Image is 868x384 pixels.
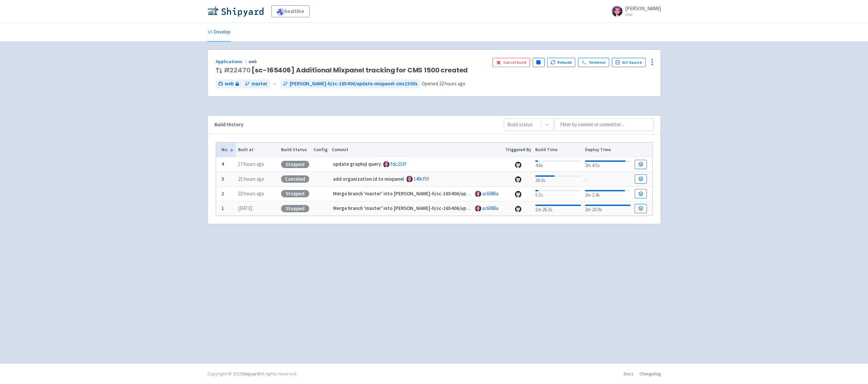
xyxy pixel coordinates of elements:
[224,65,251,75] a: #22470
[225,80,234,88] span: web
[333,190,522,197] strong: Merge branch 'master' into [PERSON_NAME]-h/sc-165406/update-mixpanel-cms1500s
[329,143,503,157] th: Commit
[224,66,468,74] span: [sc-165406] Additional Mixpanel tracking for CMS 1500 created
[333,205,522,211] strong: Merge branch 'master' into [PERSON_NAME]-h/sc-165406/update-mixpanel-cms1500s
[625,5,661,12] span: [PERSON_NAME]
[390,161,406,167] a: fdc233f
[333,176,404,182] strong: add organization id to mixpanel
[635,174,647,184] a: Build Details
[221,161,224,167] b: 4
[273,80,278,88] span: ←
[612,58,646,67] a: Git Source
[333,161,381,167] strong: update graphql query
[533,58,545,67] button: Pause
[207,370,297,377] div: Copyright © 2025 All rights reserved.
[207,23,231,42] a: Develop
[422,80,465,87] span: Opened
[585,189,630,199] div: 2m 2.4s
[214,121,493,129] div: Build History
[242,79,270,88] a: master
[635,160,647,169] a: Build Details
[281,161,309,168] div: Stopped
[585,175,630,184] div: -
[608,6,661,17] a: [PERSON_NAME] User
[221,205,224,211] b: 1
[216,58,249,64] a: Applications
[535,203,581,214] div: 1m 26.3s
[242,371,260,377] a: Shipyard
[625,12,661,17] small: User
[281,175,309,183] div: Canceled
[238,190,264,197] time: 22 hours ago
[482,205,498,211] a: ac6086a
[414,176,429,182] a: 140cf5f
[554,118,654,131] input: Filter by commit or committer...
[503,143,533,157] th: Triggered By
[585,203,630,214] div: 2m 20.9s
[482,190,498,197] a: ac6086a
[533,143,583,157] th: Build Time
[252,80,267,88] span: master
[271,5,310,17] a: healthie
[585,159,630,169] div: 2m 4.5s
[221,146,234,153] button: No.
[238,176,264,182] time: 21 hours ago
[238,205,252,211] time: [DATE]
[535,189,581,199] div: 5.5s
[535,174,581,184] div: 36.0s
[439,80,465,87] time: 22 hours ago
[312,143,330,157] th: Config
[221,176,224,182] b: 3
[281,205,309,212] div: Stopped
[492,58,530,67] button: Cancel build
[578,58,609,67] a: Terminal
[640,371,661,377] a: Changelog
[216,79,242,88] a: web
[583,143,633,157] th: Deploy Time
[238,161,264,167] time: 17 hours ago
[281,190,309,197] div: Stopped
[624,371,634,377] a: Docs
[535,159,581,169] div: 4.6s
[635,204,647,213] a: Build Details
[547,58,576,67] button: Rebuild
[290,80,418,88] span: [PERSON_NAME]-h/sc-165406/update-mixpanel-cms1500s
[221,190,224,197] b: 2
[207,6,263,17] img: Shipyard logo
[279,143,312,157] th: Build Status
[280,79,420,88] a: [PERSON_NAME]-h/sc-165406/update-mixpanel-cms1500s
[236,143,279,157] th: Built at
[249,58,258,64] span: web
[635,189,647,198] a: Build Details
